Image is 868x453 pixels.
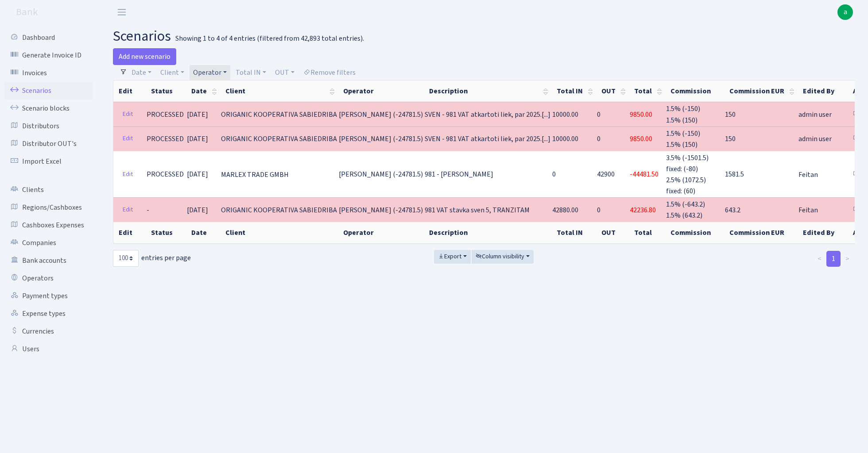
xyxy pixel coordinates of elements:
span: 1.5% (-150) 1.5% (150) [666,129,700,150]
a: Invoices [4,64,93,82]
button: Column visibility [472,250,534,264]
a: Dashboard [4,29,93,46]
a: Clients [4,181,93,199]
span: 0 [597,134,601,144]
span: 981 - [PERSON_NAME] [425,170,493,180]
span: 0 [552,170,556,180]
span: 1.5% (-150) 1.5% (150) [666,104,700,125]
span: Feitan [798,205,818,215]
a: Import Excel [4,153,93,170]
span: Column visibility [476,252,524,261]
th: OUT [596,222,629,243]
span: 9850.00 [630,134,652,144]
span: -44481.50 [630,170,659,180]
a: OUT [271,65,298,80]
span: scenarios [113,26,171,46]
span: 9850.00 [630,110,652,119]
a: Edit [119,132,137,146]
th: Edited By [798,222,848,243]
a: Payment types [4,287,93,305]
span: 10000.00 [552,110,578,119]
th: OUT : activate to sort column ascending [596,81,629,102]
span: admin user [798,109,832,120]
th: Total : activate to sort column ascending [629,81,665,102]
button: Export [434,250,471,264]
div: Showing 1 to 4 of 4 entries (filtered from 42,893 total entries). [175,35,364,43]
th: Status [146,222,186,243]
span: SVEN - 981 VAT atkartoti liek, par 2025.[...] [425,110,550,119]
a: Scenario blocks [4,100,93,117]
span: 1581.5 [725,170,744,180]
span: [PERSON_NAME] (-24781.5) [339,205,423,215]
span: [DATE] [187,170,208,180]
th: Date : activate to sort column ascending [186,81,220,102]
span: MARLEX TRADE GMBH [221,169,289,180]
span: 42880.00 [552,205,578,215]
button: Toggle navigation [111,5,133,19]
a: Generate Invoice ID [4,46,93,64]
span: PROCESSED [147,134,184,144]
th: Commission [665,81,724,102]
a: Bank accounts [4,252,93,269]
th: Date [186,222,220,243]
th: Commission [665,222,724,243]
span: 0 [597,205,601,215]
th: Edited By [798,81,848,102]
a: Date [128,65,155,80]
span: PROCESSED [147,110,184,119]
th: Total [629,222,665,243]
th: Client : activate to sort column ascending [220,81,338,102]
a: Operators [4,269,93,287]
a: Cashboxes Expenses [4,216,93,234]
a: Distributor OUT's [4,135,93,153]
a: Expense types [4,305,93,322]
th: Operator [338,81,424,102]
th: Edit [113,222,146,243]
span: [DATE] [187,134,208,144]
span: ORIGANIC KOOPERATIVA SABIEDRIBA [221,205,337,215]
span: 42900 [597,170,615,180]
span: 981 VAT stavka sven 5, TRANZITAM [425,205,530,215]
span: 150 [725,134,736,144]
span: 0 [597,110,601,119]
span: [PERSON_NAME] (-24781.5) [339,110,423,119]
th: Edit [113,81,146,102]
span: 643.2 [725,205,740,215]
span: SVEN - 981 VAT atkartoti liek, par 2025.[...] [425,134,550,144]
a: Operator [190,65,230,80]
span: 42236.80 [630,205,656,215]
th: Total IN : activate to sort column ascending [551,81,596,102]
th: Commission EUR : activate to sort column ascending [724,81,798,102]
span: 150 [725,110,736,119]
a: Users [4,340,93,358]
span: Feitan [798,169,818,180]
span: [PERSON_NAME] (-24781.5) [339,170,423,180]
th: Total IN [551,222,596,243]
a: Distributors [4,117,93,135]
span: [DATE] [187,110,208,119]
a: Edit [119,107,137,121]
a: Edit [119,168,137,181]
span: 1.5% (-643.2) 1.5% (643.2) [666,200,705,220]
span: ORIGANIC KOOPERATIVA SABIEDRIBA [221,134,337,144]
span: 10000.00 [552,134,578,144]
a: Currencies [4,322,93,340]
th: Operator [338,222,424,243]
span: ORIGANIC KOOPERATIVA SABIEDRIBA [221,109,337,120]
a: Scenarios [4,82,93,100]
span: PROCESSED [147,170,184,180]
span: Export [438,252,461,261]
select: entries per page [113,250,139,267]
th: Status [146,81,186,102]
span: - [147,205,149,215]
a: a [837,4,853,20]
th: Commission EUR [724,222,798,243]
a: 1 [826,251,841,267]
span: admin user [798,134,832,144]
label: entries per page [113,250,191,267]
th: Description [424,222,551,243]
a: Remove filters [300,65,359,80]
a: Client [157,65,188,80]
span: [DATE] [187,205,208,215]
